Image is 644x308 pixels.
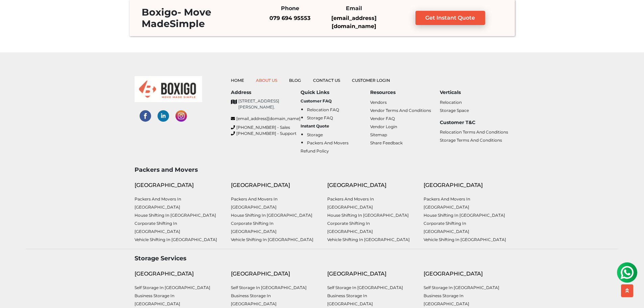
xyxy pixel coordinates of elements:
[415,11,485,25] a: Get Instant Quote
[301,148,329,153] a: Refund Policy
[231,196,278,210] a: Packers and Movers in [GEOGRAPHIC_DATA]
[135,181,221,189] div: [GEOGRAPHIC_DATA]
[231,293,277,306] a: Business Storage in [GEOGRAPHIC_DATA]
[440,100,462,105] a: Relocation
[135,196,181,210] a: Packers and Movers in [GEOGRAPHIC_DATA]
[327,181,413,189] div: [GEOGRAPHIC_DATA]
[263,5,317,11] h6: Phone
[327,196,374,210] a: Packers and Movers in [GEOGRAPHIC_DATA]
[231,78,244,83] a: Home
[313,78,340,83] a: Contact Us
[135,76,202,102] img: boxigo_logo_small
[231,221,277,234] a: Corporate Shifting in [GEOGRAPHIC_DATA]
[327,213,409,218] a: House shifting in [GEOGRAPHIC_DATA]
[307,140,349,145] a: Packers and Movers
[370,90,440,95] h6: Resources
[327,293,373,306] a: Business Storage in [GEOGRAPHIC_DATA]
[231,90,301,95] h6: Address
[370,132,387,137] a: Sitemap
[231,181,317,189] div: [GEOGRAPHIC_DATA]
[424,221,469,234] a: Corporate Shifting in [GEOGRAPHIC_DATA]
[327,285,403,290] a: Self Storage in [GEOGRAPHIC_DATA]
[135,213,216,218] a: House shifting in [GEOGRAPHIC_DATA]
[238,98,301,110] p: [STREET_ADDRESS][PERSON_NAME].
[440,120,509,125] h6: Customer T&C
[231,124,301,131] a: [PHONE_NUMBER] - Sales
[370,108,431,113] a: Vendor Terms and Conditions
[301,123,329,128] b: Instant Quote
[440,138,502,143] a: Storage Terms and Conditions
[136,6,252,29] h3: - Move Made
[135,255,510,262] h3: Storage Services
[135,293,180,306] a: Business Storage in [GEOGRAPHIC_DATA]
[424,237,506,242] a: Vehicle shifting in [GEOGRAPHIC_DATA]
[142,6,177,18] span: Boxigo
[370,124,397,129] a: Vendor Login
[135,270,221,278] div: [GEOGRAPHIC_DATA]
[621,284,633,297] button: scroll up
[440,90,509,95] h6: Verticals
[231,237,313,242] a: Vehicle shifting in [GEOGRAPHIC_DATA]
[307,115,333,120] a: Storage FAQ
[327,237,410,242] a: Vehicle shifting in [GEOGRAPHIC_DATA]
[424,293,469,306] a: Business Storage in [GEOGRAPHIC_DATA]
[301,98,332,103] b: Customer FAQ
[231,285,307,290] a: Self Storage in [GEOGRAPHIC_DATA]
[231,116,301,122] a: [EMAIL_ADDRESS][DOMAIN_NAME]
[231,131,301,137] a: [PHONE_NUMBER] - Support
[327,221,373,234] a: Corporate Shifting in [GEOGRAPHIC_DATA]
[440,129,508,135] a: Relocation Terms and Conditions
[135,237,217,242] a: Vehicle shifting in [GEOGRAPHIC_DATA]
[289,78,301,83] a: Blog
[307,107,339,112] a: Relocation FAQ
[424,213,505,218] a: House shifting in [GEOGRAPHIC_DATA]
[424,270,510,278] div: [GEOGRAPHIC_DATA]
[307,132,323,137] a: Storage
[327,270,413,278] div: [GEOGRAPHIC_DATA]
[352,78,390,83] a: Customer Login
[231,270,317,278] div: [GEOGRAPHIC_DATA]
[256,78,277,83] a: About Us
[331,15,377,29] a: [EMAIL_ADDRESS][DOMAIN_NAME]
[135,166,510,173] h3: Packers and Movers
[370,100,387,105] a: Vendors
[440,108,469,113] a: Storage Space
[7,7,20,20] img: whatsapp-icon.svg
[135,221,180,234] a: Corporate Shifting in [GEOGRAPHIC_DATA]
[301,90,370,95] h6: Quick Links
[424,181,510,189] div: [GEOGRAPHIC_DATA]
[370,140,403,145] a: Share Feedback
[231,213,312,218] a: House shifting in [GEOGRAPHIC_DATA]
[424,196,470,210] a: Packers and Movers in [GEOGRAPHIC_DATA]
[158,110,169,122] img: linked-in-social-links
[170,18,205,29] span: Simple
[327,5,381,11] h6: Email
[269,15,310,21] a: 079 694 95553
[140,110,151,122] img: facebook-social-links
[424,285,499,290] a: Self Storage in [GEOGRAPHIC_DATA]
[175,110,187,122] img: instagram-social-links
[135,285,210,290] a: Self Storage in [GEOGRAPHIC_DATA]
[370,116,395,121] a: Vendor FAQ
